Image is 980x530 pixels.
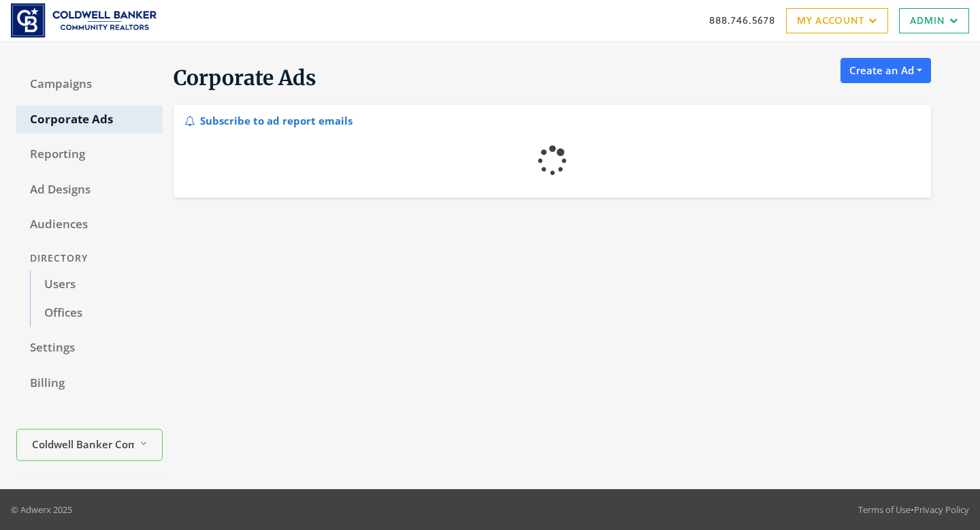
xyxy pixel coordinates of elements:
[30,270,163,299] a: Users
[16,334,163,362] a: Settings
[899,8,969,33] a: Admin
[709,13,775,27] a: 888.746.5678
[840,58,931,83] button: Create an Ad
[914,503,969,516] a: Privacy Policy
[16,140,163,169] a: Reporting
[184,110,353,129] div: Subscribe to ad report emails
[16,211,163,239] a: Audiences
[16,369,163,398] a: Billing
[858,503,969,516] div: •
[11,3,157,37] img: Adwerx
[16,176,163,204] a: Ad Designs
[16,246,163,271] div: Directory
[786,8,888,33] a: My Account
[174,65,316,91] span: Corporate Ads
[16,106,163,134] a: Corporate Ads
[11,503,72,516] p: © Adwerx 2025
[858,503,911,516] a: Terms of Use
[16,429,163,461] button: Coldwell Banker Community Realtors
[30,299,163,328] a: Offices
[16,70,163,99] a: Campaigns
[32,436,134,452] span: Coldwell Banker Community Realtors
